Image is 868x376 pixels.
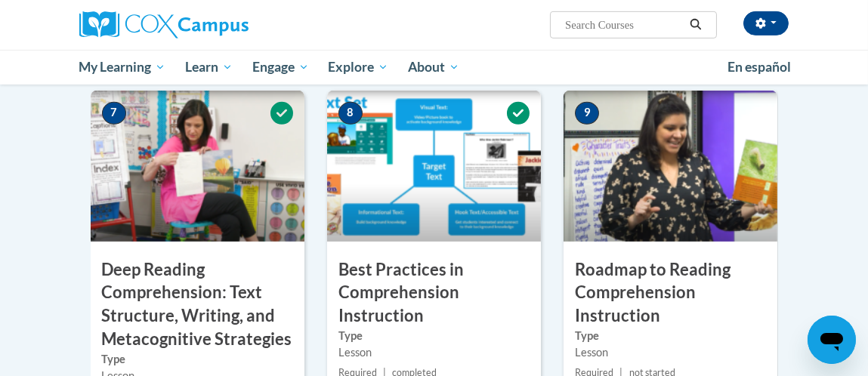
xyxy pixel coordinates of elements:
h3: Roadmap to Reading Comprehension Instruction [564,258,777,328]
span: 8 [338,102,363,125]
label: Type [338,328,530,344]
span: Engage [252,58,309,76]
div: Main menu [68,50,801,85]
iframe: Button to launch messaging window [808,316,856,364]
a: Learn [175,50,242,85]
span: Learn [185,58,233,76]
a: My Learning [70,50,176,85]
span: En español [727,59,791,75]
a: Explore [318,50,398,85]
img: Cox Campus [79,11,249,39]
img: Course Image [564,91,777,242]
label: Type [102,351,293,368]
h3: Best Practices in Comprehension Instruction [327,258,541,328]
button: Search [684,16,707,34]
a: Cox Campus [79,11,301,39]
a: About [398,50,469,85]
h3: Deep Reading Comprehension: Text Structure, Writing, and Metacognitive Strategies [91,258,304,351]
span: Explore [328,58,388,76]
label: Type [575,328,766,344]
div: Lesson [575,344,766,361]
div: Lesson [338,344,530,361]
a: En español [718,51,801,83]
input: Search Courses [564,16,684,34]
span: 7 [102,102,126,125]
img: Course Image [327,91,541,242]
span: 9 [575,102,599,125]
img: Course Image [91,91,304,242]
span: My Learning [79,58,165,76]
span: About [408,58,459,76]
button: Account Settings [743,11,789,35]
a: Engage [242,50,319,85]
